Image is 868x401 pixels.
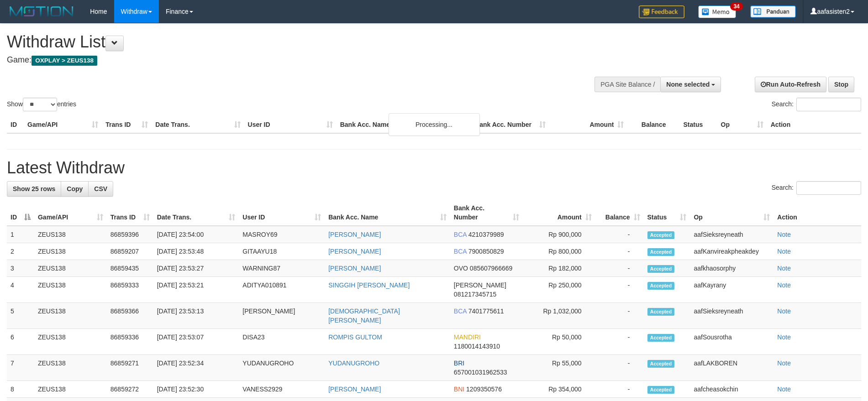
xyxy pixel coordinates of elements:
[13,185,55,193] span: Show 25 rows
[777,231,791,238] a: Note
[389,113,480,136] div: Processing...
[107,277,153,303] td: 86859333
[647,282,675,290] span: Accepted
[239,226,325,243] td: MASROY69
[23,98,57,111] select: Showentries
[690,243,773,260] td: aafKanvireakpheakdey
[7,33,569,51] h1: Withdraw List
[153,200,239,226] th: Date Trans.: activate to sort column ascending
[772,181,861,195] label: Search:
[107,355,153,381] td: 86859271
[523,303,595,329] td: Rp 1,032,000
[107,329,153,355] td: 86859336
[690,355,773,381] td: aafLAKBOREN
[153,277,239,303] td: [DATE] 23:53:21
[328,265,381,272] a: [PERSON_NAME]
[107,243,153,260] td: 86859207
[595,303,644,329] td: -
[7,277,34,303] td: 4
[107,260,153,277] td: 86859435
[7,56,569,65] h4: Game:
[239,329,325,355] td: DISA23
[777,307,791,315] a: Note
[7,5,76,18] img: MOTION_logo.png
[7,181,61,197] a: Show 25 rows
[153,243,239,260] td: [DATE] 23:53:48
[102,116,152,133] th: Trans ID
[647,308,675,316] span: Accepted
[328,333,382,341] a: ROMPIS GULTOM
[679,116,717,133] th: Status
[34,277,107,303] td: ZEUS138
[7,303,34,329] td: 5
[471,116,549,133] th: Bank Acc. Number
[7,260,34,277] td: 3
[690,303,773,329] td: aafSieksreyneath
[94,185,107,193] span: CSV
[690,329,773,355] td: aafSousrotha
[777,248,791,255] a: Note
[454,248,467,255] span: BCA
[690,226,773,243] td: aafSieksreyneath
[639,5,684,18] img: Feedback.jpg
[325,200,450,226] th: Bank Acc. Name: activate to sort column ascending
[627,116,679,133] th: Balance
[34,226,107,243] td: ZEUS138
[153,381,239,398] td: [DATE] 23:52:30
[523,277,595,303] td: Rp 250,000
[7,98,76,111] label: Show entries
[523,243,595,260] td: Rp 800,000
[466,385,502,393] span: Copy 1209350576 to clipboard
[107,226,153,243] td: 86859396
[595,200,644,226] th: Balance: activate to sort column ascending
[454,359,464,367] span: BRI
[107,381,153,398] td: 86859272
[7,116,24,133] th: ID
[644,200,690,226] th: Status: activate to sort column ascending
[595,243,644,260] td: -
[690,200,773,226] th: Op: activate to sort column ascending
[34,355,107,381] td: ZEUS138
[328,307,400,324] a: [DEMOGRAPHIC_DATA][PERSON_NAME]
[796,181,861,195] input: Search:
[594,77,660,92] div: PGA Site Balance /
[7,243,34,260] td: 2
[454,265,468,272] span: OVO
[595,381,644,398] td: -
[454,333,481,341] span: MANDIRI
[767,116,861,133] th: Action
[337,116,471,133] th: Bank Acc. Name
[523,329,595,355] td: Rp 50,000
[7,355,34,381] td: 7
[647,386,675,394] span: Accepted
[523,200,595,226] th: Amount: activate to sort column ascending
[88,181,113,197] a: CSV
[666,81,710,88] span: None selected
[595,329,644,355] td: -
[647,265,675,273] span: Accepted
[772,98,861,111] label: Search:
[34,200,107,226] th: Game/API: activate to sort column ascending
[34,329,107,355] td: ZEUS138
[750,5,796,18] img: panduan.png
[239,303,325,329] td: [PERSON_NAME]
[523,226,595,243] td: Rp 900,000
[595,260,644,277] td: -
[698,5,736,18] img: Button%20Memo.svg
[647,334,675,342] span: Accepted
[450,200,523,226] th: Bank Acc. Number: activate to sort column ascending
[7,329,34,355] td: 6
[454,281,506,289] span: [PERSON_NAME]
[717,116,767,133] th: Op
[454,369,507,376] span: Copy 657001031962533 to clipboard
[34,243,107,260] td: ZEUS138
[7,159,861,177] h1: Latest Withdraw
[468,248,504,255] span: Copy 7900850829 to clipboard
[595,355,644,381] td: -
[454,231,467,238] span: BCA
[777,359,791,367] a: Note
[755,77,826,92] a: Run Auto-Refresh
[647,248,675,256] span: Accepted
[454,307,467,315] span: BCA
[828,77,854,92] a: Stop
